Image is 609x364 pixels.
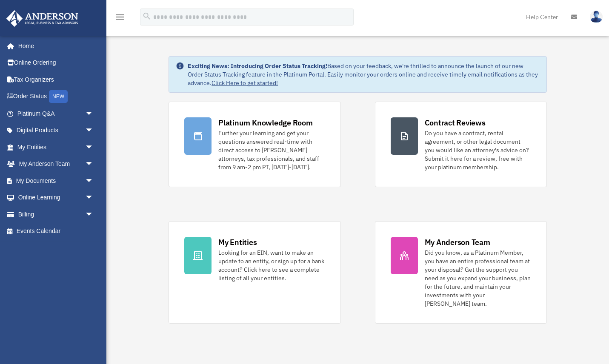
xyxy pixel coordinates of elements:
a: My Entitiesarrow_drop_down [6,139,106,156]
a: Home [6,37,102,54]
a: Platinum Knowledge Room Further your learning and get your questions answered real-time with dire... [169,102,340,187]
span: arrow_drop_down [85,139,102,156]
a: My Anderson Team Did you know, as a Platinum Member, you have an entire professional team at your... [375,221,547,324]
a: Order StatusNEW [6,88,106,105]
span: arrow_drop_down [85,189,102,207]
span: arrow_drop_down [85,172,102,190]
div: Further your learning and get your questions answered real-time with direct access to [PERSON_NAM... [218,129,325,171]
div: Looking for an EIN, want to make an update to an entity, or sign up for a bank account? Click her... [218,248,325,282]
img: Anderson Advisors Platinum Portal [4,10,81,27]
i: search [142,11,152,21]
a: Billingarrow_drop_down [6,206,106,223]
a: Platinum Q&Aarrow_drop_down [6,105,106,122]
span: arrow_drop_down [85,206,102,223]
div: Do you have a contract, rental agreement, or other legal document you would like an attorney's ad... [425,129,531,171]
div: Based on your feedback, we're thrilled to announce the launch of our new Order Status Tracking fe... [188,62,540,87]
a: My Anderson Teamarrow_drop_down [6,156,106,173]
a: Tax Organizers [6,71,106,88]
a: Events Calendar [6,223,106,240]
a: Digital Productsarrow_drop_down [6,122,106,139]
span: arrow_drop_down [85,105,102,122]
span: arrow_drop_down [85,122,102,139]
div: My Anderson Team [425,237,490,247]
a: Click Here to get started! [212,79,278,87]
div: Contract Reviews [425,117,486,128]
span: arrow_drop_down [85,156,102,173]
div: Platinum Knowledge Room [218,117,313,128]
a: Contract Reviews Do you have a contract, rental agreement, or other legal document you would like... [375,102,547,187]
div: NEW [49,90,68,103]
div: Did you know, as a Platinum Member, you have an entire professional team at your disposal? Get th... [425,248,531,308]
i: menu [115,12,125,22]
a: Online Learningarrow_drop_down [6,189,106,206]
a: My Entities Looking for an EIN, want to make an update to an entity, or sign up for a bank accoun... [169,221,340,324]
a: menu [115,15,125,22]
div: My Entities [218,237,257,247]
strong: Exciting News: Introducing Order Status Tracking! [188,62,327,70]
img: User Pic [590,11,603,23]
a: My Documentsarrow_drop_down [6,172,106,189]
a: Online Ordering [6,54,106,71]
